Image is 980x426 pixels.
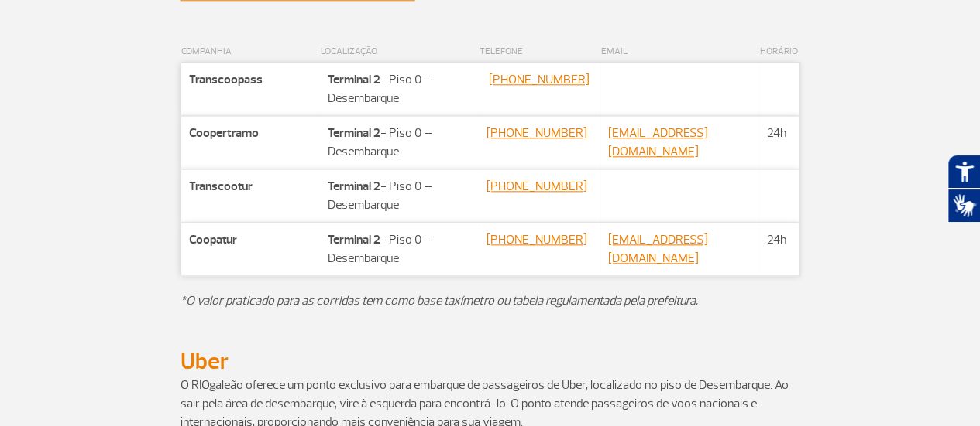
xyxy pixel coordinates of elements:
h2: Uber [181,347,800,376]
th: HORÁRIO [759,42,799,63]
a: [EMAIL_ADDRESS][DOMAIN_NAME] [608,125,708,159]
td: - Piso 0 – Desembarque [320,116,479,169]
strong: Coopatur [189,232,237,247]
td: - Piso 0 – Desembarque [320,169,479,223]
th: COMPANHIA [181,42,320,63]
strong: Coopertramo [189,125,259,141]
strong: Transcootur [189,179,253,194]
td: 24h [759,223,799,276]
td: - Piso 0 – Desembarque [320,223,479,276]
th: LOCALIZAÇÃO [320,42,479,63]
a: [PHONE_NUMBER] [489,72,590,87]
a: [PHONE_NUMBER] [487,125,587,141]
strong: Transcoopass [189,72,263,87]
td: - Piso 0 – Desembarque [320,63,479,116]
td: 24h [759,116,799,169]
a: [PHONE_NUMBER] [487,232,587,247]
strong: Terminal 2 [328,179,380,194]
a: [PHONE_NUMBER] [487,179,587,194]
strong: Terminal 2 [328,125,380,141]
strong: Terminal 2 [328,72,380,87]
th: TELEFONE [479,42,600,63]
strong: Terminal 2 [328,232,380,247]
th: EMAIL [600,42,759,63]
div: Plugin de acessibilidade da Hand Talk. [947,155,980,223]
a: [EMAIL_ADDRESS][DOMAIN_NAME] [608,232,708,266]
button: Abrir recursos assistivos. [947,155,980,189]
button: Abrir tradutor de língua de sinais. [947,189,980,223]
em: O valor praticado para as corridas tem como base taxímetro ou tabela regulamentada pela prefeitura. [181,293,698,308]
